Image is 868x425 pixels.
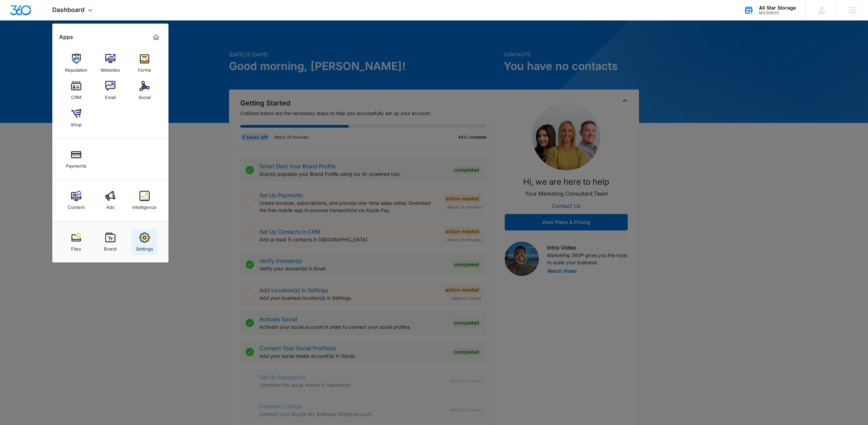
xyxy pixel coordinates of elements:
[132,50,158,76] a: Forms
[105,91,116,100] div: Email
[100,64,120,73] div: Websites
[138,64,151,73] div: Forms
[97,77,123,103] a: Email
[71,118,82,127] div: Shop
[132,229,158,255] a: Settings
[63,50,89,76] a: Reputation
[97,229,123,255] a: Brand
[136,243,153,252] div: Settings
[63,187,89,213] a: Content
[106,201,114,210] div: Ads
[104,243,117,252] div: Brand
[97,187,123,213] a: Ads
[97,50,123,76] a: Websites
[132,77,158,103] a: Social
[68,201,85,210] div: Content
[132,201,157,210] div: Intelligence
[63,229,89,255] a: Files
[71,91,81,100] div: CRM
[63,105,89,131] a: Shop
[63,146,89,172] a: Payments
[66,160,86,169] div: Payments
[71,243,81,252] div: Files
[132,187,158,213] a: Intelligence
[138,91,151,100] div: Social
[151,32,162,43] a: Marketing 360® Dashboard
[759,11,796,15] div: account id
[759,5,796,11] div: account name
[63,77,89,103] a: CRM
[59,34,73,40] h2: Apps
[65,64,87,73] div: Reputation
[52,6,84,13] span: Dashboard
